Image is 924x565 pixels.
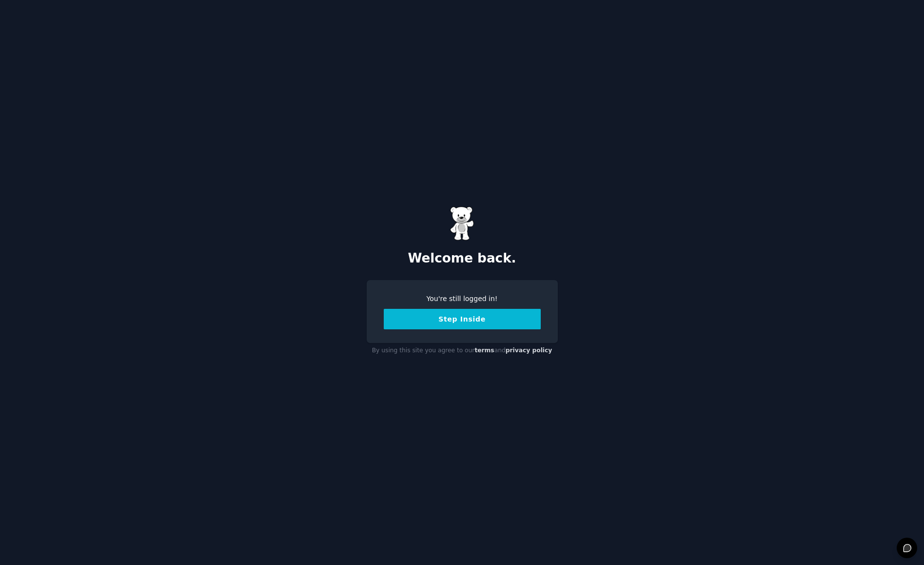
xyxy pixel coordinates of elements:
[384,294,541,304] div: You're still logged in!
[384,315,541,323] a: Step Inside
[384,309,541,329] button: Step Inside
[367,343,558,359] div: By using this site you agree to our and
[506,347,552,354] a: privacy policy
[474,347,494,354] a: terms
[367,251,558,266] h2: Welcome back.
[450,206,474,241] img: Gummy Bear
